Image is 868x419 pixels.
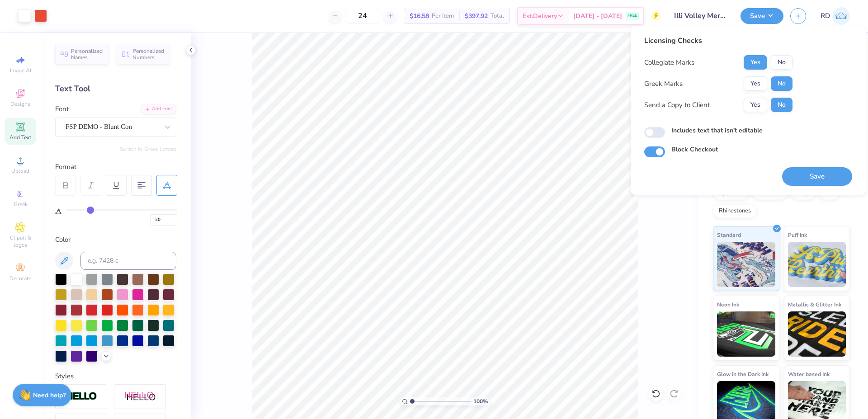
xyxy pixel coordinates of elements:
strong: Need help? [33,391,66,400]
div: Send a Copy to Client [644,100,710,110]
button: Switch to Greek Letters [120,146,176,153]
span: Personalized Names [71,48,103,61]
button: Yes [744,98,767,112]
span: 100 % [473,397,488,405]
span: Image AI [10,67,31,74]
span: Designs [10,100,30,108]
span: [DATE] - [DATE] [573,11,622,21]
img: Stroke [66,391,97,402]
label: Block Checkout [671,145,718,154]
span: Per Item [432,11,454,21]
button: No [771,76,793,91]
img: Standard [717,242,775,287]
input: e.g. 7428 c [80,252,176,270]
div: Text Tool [55,83,176,95]
span: Decorate [9,275,31,282]
span: Standard [717,230,741,240]
div: Greek Marks [644,79,683,89]
span: Metallic & Glitter Ink [788,300,841,309]
span: Total [491,11,504,21]
a: RD [821,7,850,25]
label: Includes text that isn't editable [671,126,763,135]
img: Puff Ink [788,242,846,287]
span: Add Text [9,134,31,141]
span: Glow in the Dark Ink [717,369,769,379]
span: Clipart & logos [5,234,36,249]
div: Format [55,162,177,172]
button: No [771,98,793,112]
button: Yes [744,55,767,70]
div: Color [55,235,176,245]
img: Neon Ink [717,311,775,357]
span: $16.58 [410,11,429,21]
button: Save [741,8,783,24]
img: Shadow [124,391,156,402]
span: $397.92 [465,11,488,21]
img: Metallic & Glitter Ink [788,311,846,357]
span: Puff Ink [788,230,807,240]
span: Greek [14,201,28,208]
input: Untitled Design [667,7,734,25]
button: Yes [744,76,767,91]
span: Est. Delivery [523,11,557,21]
span: Upload [11,167,29,174]
img: Rommel Del Rosario [832,7,850,25]
div: Rhinestones [713,204,757,218]
div: Styles [55,371,176,381]
span: RD [821,11,830,21]
span: Neon Ink [717,300,739,309]
input: – – [345,8,380,24]
span: FREE [627,13,637,19]
div: Add Font [141,104,176,114]
span: Personalized Numbers [132,48,165,61]
label: Font [55,104,69,114]
button: No [771,55,793,70]
div: Collegiate Marks [644,57,694,68]
button: Save [782,167,852,186]
div: Licensing Checks [644,35,793,46]
span: Water based Ink [788,369,830,379]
